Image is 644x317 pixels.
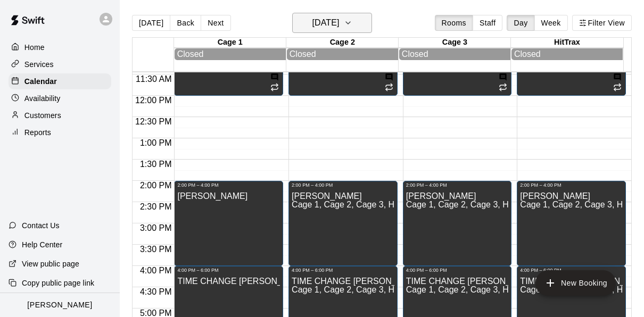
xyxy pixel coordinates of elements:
span: 1:00 PM [137,138,175,147]
span: 2:30 PM [137,202,175,211]
a: Availability [9,90,111,106]
span: 2:00 PM [137,181,175,190]
button: [DATE] [292,13,372,33]
p: Help Center [22,239,62,250]
div: Cage 1 [174,38,286,48]
span: Recurring event [270,84,279,93]
div: 4:00 PM – 6:00 PM [520,268,623,273]
span: Cage 1, Cage 2, Cage 3, HitTrax [292,285,415,294]
a: Customers [9,107,111,123]
svg: Has notes [270,73,279,81]
div: Cage 2 [286,38,399,48]
div: 2:00 PM – 4:00 PM: manfredo clarence [288,181,398,266]
div: 4:00 PM – 6:00 PM [406,268,509,273]
span: Recurring event [385,84,393,93]
h6: [DATE] [312,15,339,30]
div: HitTrax [511,38,623,48]
p: Calendar [24,76,57,87]
button: Back [170,15,201,31]
p: Services [24,59,54,70]
span: Recurring event [613,84,622,93]
a: Services [9,56,111,72]
div: 2:00 PM – 4:00 PM: manfredo clarence [517,181,626,266]
div: 4:00 PM – 6:00 PM [292,268,394,273]
span: 4:00 PM [137,266,175,275]
p: Reports [24,127,51,138]
svg: Has notes [385,73,393,81]
span: Cage 1, Cage 2, Cage 3, HitTrax [406,200,530,209]
div: 2:00 PM – 4:00 PM: manfredo clarence [174,181,283,266]
p: [PERSON_NAME] [27,299,92,311]
span: Cage 1, Cage 2, Cage 3, HitTrax [406,285,530,294]
span: Cage 1, Cage 2, Cage 3, HitTrax [520,200,643,209]
span: 11:30 AM [133,74,175,84]
div: Closed [402,49,508,59]
svg: Has notes [613,73,622,81]
button: Staff [473,15,503,31]
div: 2:00 PM – 4:00 PM [520,182,623,188]
button: Week [534,15,568,31]
span: 1:30 PM [137,160,175,169]
div: 2:00 PM – 4:00 PM [292,182,394,188]
span: Recurring event [499,84,507,93]
svg: Has notes [499,73,507,81]
div: 2:00 PM – 4:00 PM [406,182,509,188]
button: Next [201,15,230,31]
div: Cage 3 [399,38,511,48]
button: Day [507,15,534,31]
div: 4:00 PM – 6:00 PM [177,268,280,273]
span: Cage 1, Cage 2, Cage 3, HitTrax [292,200,415,209]
span: 3:00 PM [137,223,175,232]
div: Closed [177,49,283,59]
a: Home [9,39,111,55]
button: add [535,270,616,296]
p: View public page [22,258,79,269]
button: Rooms [435,15,473,31]
div: 2:00 PM – 4:00 PM [177,182,280,188]
div: Closed [514,49,620,59]
span: 12:30 PM [133,117,174,126]
a: Reports [9,124,111,140]
p: Availability [24,93,61,104]
button: [DATE] [132,15,170,31]
div: 2:00 PM – 4:00 PM: manfredo clarence [403,181,512,266]
a: Calendar [9,73,111,89]
span: 4:30 PM [137,287,175,296]
button: Filter View [572,15,632,31]
p: Customers [24,110,61,121]
p: Contact Us [22,220,60,231]
span: Cage 1, Cage 2, Cage 3, HitTrax [520,285,643,294]
p: Copy public page link [22,278,94,288]
span: 12:00 PM [133,96,174,105]
div: Closed [290,49,395,59]
p: Home [24,42,45,53]
span: 3:30 PM [137,245,175,254]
